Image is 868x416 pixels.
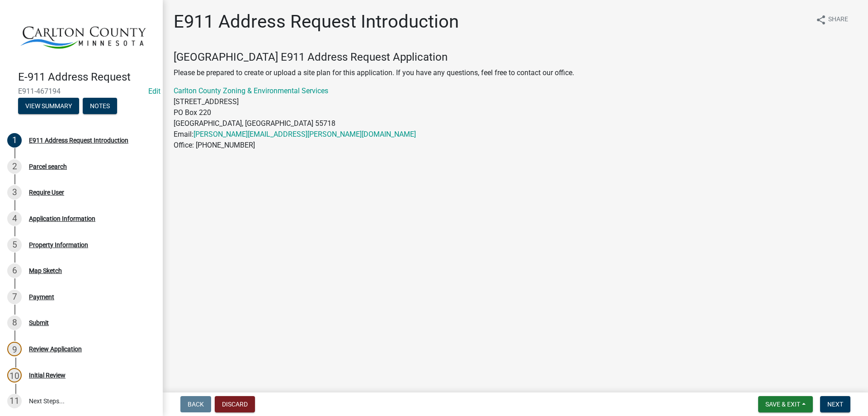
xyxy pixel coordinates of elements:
[29,294,54,300] div: Payment
[7,238,22,252] div: 5
[758,396,813,412] button: Save & Exit
[7,342,22,356] div: 9
[7,185,22,200] div: 3
[29,346,82,352] div: Review Application
[7,159,22,174] div: 2
[820,396,850,412] button: Next
[18,87,145,96] span: E911-467194
[174,11,459,33] h1: E911 Address Request Introduction
[7,211,22,226] div: 4
[29,215,95,222] div: Application Information
[827,401,843,408] span: Next
[29,372,66,378] div: Initial Review
[7,316,22,330] div: 8
[7,263,22,278] div: 6
[148,87,160,96] a: Edit
[18,71,156,84] h4: E-911 Address Request
[7,133,22,148] div: 1
[174,86,328,95] a: Carlton County Zoning & Environmental Services
[7,394,22,408] div: 11
[83,98,117,114] button: Notes
[174,51,857,64] h4: [GEOGRAPHIC_DATA] E911 Address Request Application
[18,98,79,114] button: View Summary
[808,11,855,29] button: shareShare
[193,130,416,139] a: [PERSON_NAME][EMAIL_ADDRESS][PERSON_NAME][DOMAIN_NAME]
[174,67,857,78] p: Please be prepared to create or upload a site plan for this application. If you have any question...
[765,401,800,408] span: Save & Exit
[29,163,67,170] div: Parcel search
[174,86,857,151] p: [STREET_ADDRESS] PO Box 220 [GEOGRAPHIC_DATA], [GEOGRAPHIC_DATA] 55718 Email: Office: [PHONE_NUMBER]
[828,14,848,25] span: Share
[18,103,79,110] wm-modal-confirm: Summary
[7,290,22,304] div: 7
[29,268,62,274] div: Map Sketch
[188,401,204,408] span: Back
[29,320,49,326] div: Submit
[29,189,64,196] div: Require User
[7,368,22,383] div: 10
[29,137,128,143] div: E911 Address Request Introduction
[816,14,826,25] i: share
[29,242,88,248] div: Property Information
[215,396,255,412] button: Discard
[18,10,148,61] img: Carlton County, Minnesota
[83,103,117,110] wm-modal-confirm: Notes
[180,396,211,412] button: Back
[148,87,160,96] wm-modal-confirm: Edit Application Number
